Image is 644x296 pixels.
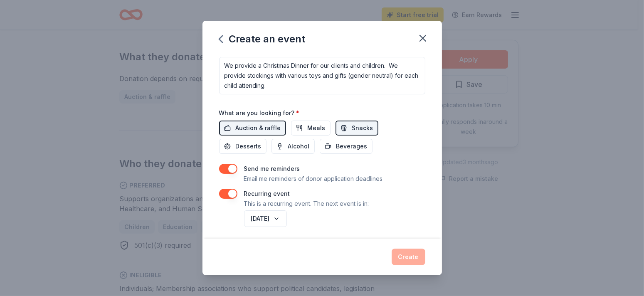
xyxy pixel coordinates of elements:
label: Recurring event [244,190,290,197]
button: Alcohol [271,139,315,154]
button: [DATE] [244,210,287,227]
textarea: We provide a Christmas Dinner for our clients and children. We provide stockings with various toy... [219,57,425,94]
span: Snacks [352,123,373,133]
p: This is a recurring event. The next event is in: [244,199,369,209]
p: Email me reminders of donor application deadlines [244,174,383,184]
label: What are you looking for? [219,109,300,117]
button: Auction & raffle [219,121,286,136]
button: Desserts [219,139,266,154]
button: Beverages [320,139,373,154]
button: Meals [291,121,331,136]
span: Beverages [336,141,368,151]
span: Auction & raffle [236,123,281,133]
span: Alcohol [288,141,310,151]
label: Send me reminders [244,165,300,172]
span: Meals [308,123,326,133]
button: Snacks [336,121,378,136]
span: Desserts [236,141,262,151]
div: Create an event [219,32,306,46]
